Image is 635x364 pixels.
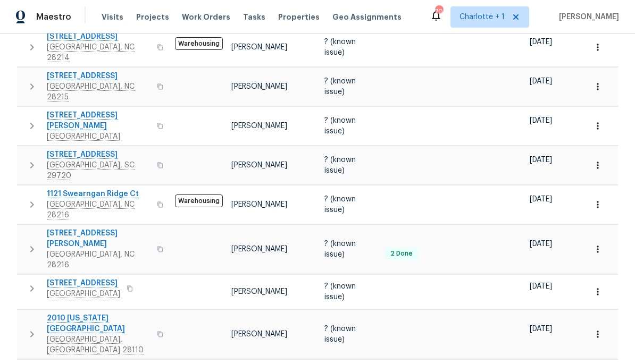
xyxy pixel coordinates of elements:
[47,249,151,270] span: [GEOGRAPHIC_DATA], NC 28216
[136,12,169,22] span: Projects
[555,12,619,22] span: [PERSON_NAME]
[175,194,223,207] span: Warehousing
[324,38,356,56] span: ? (known issue)
[231,288,287,295] span: [PERSON_NAME]
[324,240,356,258] span: ? (known issue)
[324,325,356,343] span: ? (known issue)
[182,12,230,22] span: Work Orders
[102,12,123,22] span: Visits
[324,117,356,135] span: ? (known issue)
[530,240,552,248] span: [DATE]
[231,246,287,253] span: [PERSON_NAME]
[231,331,287,338] span: [PERSON_NAME]
[386,249,417,258] span: 2 Done
[324,283,356,301] span: ? (known issue)
[231,44,287,51] span: [PERSON_NAME]
[324,196,356,214] span: ? (known issue)
[175,37,223,50] span: Warehousing
[530,117,552,124] span: [DATE]
[231,162,287,169] span: [PERSON_NAME]
[530,38,552,46] span: [DATE]
[435,6,442,17] div: 70
[231,122,287,130] span: [PERSON_NAME]
[530,156,552,164] span: [DATE]
[231,83,287,90] span: [PERSON_NAME]
[36,12,71,22] span: Maestro
[530,325,552,333] span: [DATE]
[530,78,552,85] span: [DATE]
[278,12,320,22] span: Properties
[332,12,402,22] span: Geo Assignments
[324,78,356,96] span: ? (known issue)
[243,13,265,21] span: Tasks
[324,156,356,174] span: ? (known issue)
[47,228,151,249] span: [STREET_ADDRESS][PERSON_NAME]
[231,201,287,208] span: [PERSON_NAME]
[459,12,505,22] span: Charlotte + 1
[530,196,552,203] span: [DATE]
[530,283,552,290] span: [DATE]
